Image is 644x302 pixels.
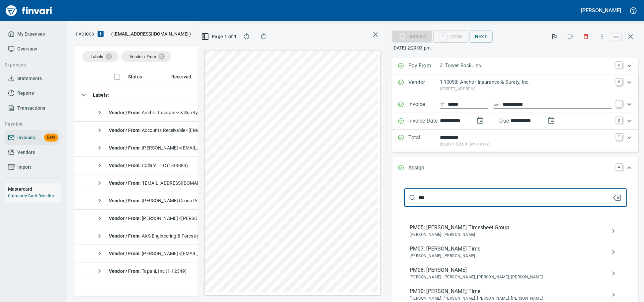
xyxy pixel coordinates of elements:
span: Payable [5,120,55,128]
div: Expand [392,113,639,130]
span: Received [171,73,200,81]
span: Received [171,73,191,81]
span: Import [17,163,31,171]
a: Vendors [5,145,61,160]
span: Page 1 of 1 [206,33,234,41]
p: ( ) [107,31,191,37]
button: Payable [2,118,57,130]
div: Assign [392,33,432,39]
a: Corporate Card Benefits [8,194,54,198]
strong: Labels : [93,92,109,98]
p: 3: Tower Rock, Inc. [440,62,612,69]
span: [PERSON_NAME] <[PERSON_NAME][EMAIL_ADDRESS][PERSON_NAME][DOMAIN_NAME]> [109,216,331,221]
a: D [616,117,622,124]
p: [STREET_ADDRESS] [440,86,612,93]
div: Expand [392,74,639,96]
span: PM07: [PERSON_NAME] Time [410,245,611,253]
div: PM07: [PERSON_NAME] Time[PERSON_NAME], [PERSON_NAME] [404,242,627,263]
strong: Vendor / From : [109,233,142,239]
a: A [616,164,622,170]
svg: Invoice description [494,101,500,108]
span: Close invoice [609,29,639,45]
span: "[EMAIL_ADDRESS][DOMAIN_NAME]" <[EMAIL_ADDRESS][DOMAIN_NAME]> [109,180,300,186]
nav: breadcrumb [74,30,94,38]
p: Invoice [408,100,440,109]
span: AKS Engineering & Forestry, LLC (1-10029) [109,233,231,239]
span: Status [128,73,142,81]
span: Status [128,73,151,81]
div: PM08: [PERSON_NAME][PERSON_NAME], [PERSON_NAME], [PERSON_NAME], [PERSON_NAME] [404,263,627,284]
button: change due date [543,113,559,129]
div: Vendor / From [121,51,171,62]
span: [PERSON_NAME], [PERSON_NAME], [PERSON_NAME], [PERSON_NAME] [410,274,611,281]
p: Invoices [74,30,94,38]
button: Upload an Invoice [94,30,107,38]
span: Accounts Receivable <[EMAIL_ADDRESS][DOMAIN_NAME]> [109,128,266,133]
span: PM05: [PERSON_NAME] Timesheet Group [410,224,611,232]
span: Beta [44,134,58,141]
span: Collars LLC (1-39883) [109,163,188,168]
span: [PERSON_NAME], [PERSON_NAME], [PERSON_NAME], [PERSON_NAME] [410,295,611,302]
strong: Vendor / From : [109,128,142,133]
div: Expand [392,157,639,179]
div: PM05: [PERSON_NAME] Timesheet Group[PERSON_NAME], [PERSON_NAME] [404,220,627,242]
a: P [616,62,622,68]
strong: Vendor / From : [109,251,142,256]
span: [PERSON_NAME], [PERSON_NAME] [410,253,611,259]
span: Labels [91,54,103,59]
a: Import [5,160,61,175]
p: Pay From [408,62,440,70]
a: I [616,100,622,107]
span: Transactions [17,104,45,112]
div: Code [433,33,468,39]
p: Total [408,134,440,148]
div: Expand [392,58,639,74]
a: Finvari [4,3,54,19]
strong: Vendor / From : [109,145,142,151]
span: Next [475,33,488,41]
span: [PERSON_NAME] <[EMAIL_ADDRESS][DOMAIN_NAME]> [109,251,259,256]
a: InvoicesBeta [5,130,61,145]
span: Invoices [17,134,35,142]
button: Flag [547,29,562,44]
span: Expenses [5,61,55,69]
div: Expand [392,130,639,152]
span: Vendors [17,148,35,156]
p: 1-10058: Anchor Insurance & Surety, Inc. [440,78,612,86]
span: [PERSON_NAME] Group Peterbilt([MEDICAL_DATA]) (1-38196) [109,198,273,203]
p: Assign [408,164,440,172]
span: Overview [17,45,37,53]
p: [DATE] 2:29:03 pm. [392,45,639,51]
span: [EMAIL_ADDRESS][DOMAIN_NAME] [113,31,189,37]
a: T [616,134,622,140]
svg: Invoice number [440,100,445,108]
button: Page 1 of 1 [203,31,236,43]
p: Vendor [408,78,440,92]
a: Overview [5,42,61,56]
button: Next [470,31,493,43]
button: Labels [563,29,578,44]
strong: Vendor / From : [109,268,142,274]
a: Reports [5,86,61,101]
span: Reports [17,89,34,97]
div: Expand [392,96,639,113]
span: Anchor Insurance & Surety, Inc. (1-10058) [109,110,229,115]
p: Invoice Date [408,117,440,126]
h5: [PERSON_NAME] [581,7,621,14]
p: (basis + $0.00 Service tax) [440,141,612,148]
h6: Mastercard [8,185,61,193]
a: V [616,78,622,85]
strong: Vendor / From : [109,110,142,115]
span: My Expenses [17,30,45,38]
span: Tapani, Inc (1-12349) [109,268,187,274]
a: Transactions [5,101,61,116]
button: More [595,29,609,44]
span: [PERSON_NAME] <[EMAIL_ADDRESS][DOMAIN_NAME]> [109,145,259,151]
a: esc [611,33,621,41]
strong: Vendor / From : [109,216,142,221]
strong: Vendor / From : [109,180,142,186]
span: [PERSON_NAME], [PERSON_NAME] [410,232,611,238]
button: Discard [579,29,594,44]
span: PM10: [PERSON_NAME] Time [410,287,611,295]
button: Expenses [2,59,57,71]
